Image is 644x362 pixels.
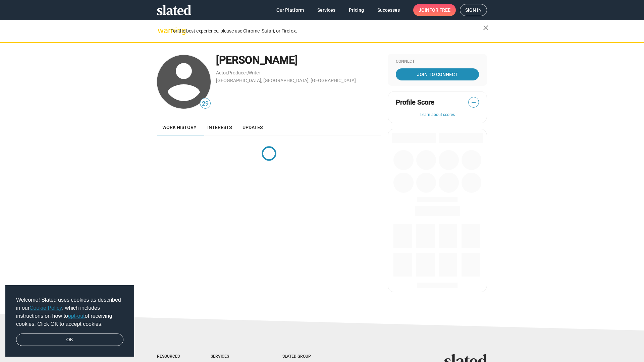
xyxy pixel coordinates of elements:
span: Welcome! Slated uses cookies as described in our , which includes instructions on how to of recei... [16,296,123,328]
mat-icon: warning [158,26,166,35]
span: Join [419,4,450,16]
a: Interests [202,119,237,135]
div: Services [211,354,256,359]
a: Producer [228,70,247,75]
span: Interests [207,125,232,130]
span: 29 [200,99,210,108]
a: Work history [157,119,202,135]
a: Join To Connect [396,68,479,80]
span: , [227,71,228,75]
span: Services [317,4,335,16]
span: — [469,98,479,107]
a: Successes [372,4,405,16]
span: Pricing [349,4,364,16]
div: For the best experience, please use Chrome, Safari, or Firefox. [170,26,483,36]
span: for free [429,4,450,16]
a: Actor [216,70,227,75]
mat-icon: close [482,24,490,32]
span: Sign in [465,4,482,16]
a: [GEOGRAPHIC_DATA], [GEOGRAPHIC_DATA], [GEOGRAPHIC_DATA] [216,78,356,83]
div: Connect [396,59,479,64]
button: Learn about scores [396,112,479,118]
a: Our Platform [271,4,309,16]
div: Resources [157,354,184,359]
span: Successes [377,4,400,16]
span: Work history [162,125,197,130]
span: Updates [243,125,263,130]
span: Join To Connect [397,68,478,80]
a: Joinfor free [413,4,456,16]
span: Profile Score [396,98,434,107]
div: [PERSON_NAME] [216,53,381,67]
a: Pricing [343,4,369,16]
a: Writer [248,70,260,75]
a: opt-out [68,313,85,319]
span: Our Platform [276,4,304,16]
a: Sign in [460,4,487,16]
div: cookieconsent [5,285,134,357]
a: Updates [237,119,268,135]
a: Cookie Policy [30,305,62,311]
a: Services [312,4,341,16]
div: Slated Group [282,354,328,359]
a: dismiss cookie message [16,334,123,346]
